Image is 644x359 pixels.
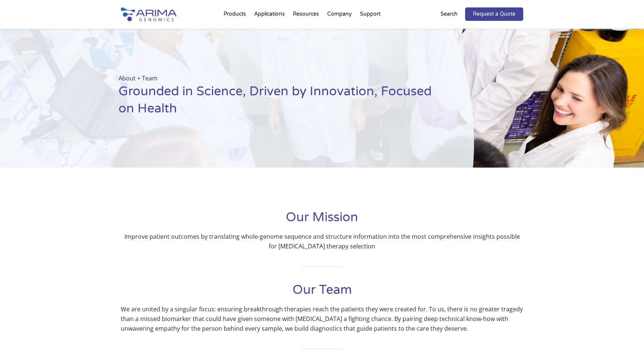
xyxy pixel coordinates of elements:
[121,209,523,232] h1: Our Mission
[119,73,437,83] p: About + Team
[441,9,458,19] p: Search
[121,7,177,21] img: Arima-Genomics-logo
[121,304,523,333] p: We are united by a singular focus: ensuring breakthrough therapies reach the patients they were c...
[119,83,437,123] h1: Grounded in Science, Driven by Innovation, Focused on Health
[465,7,523,21] a: Request a Quote
[121,282,523,304] h1: Our Team
[121,232,523,251] p: Improve patient outcomes by translating whole-genome sequence and structure information into the ...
